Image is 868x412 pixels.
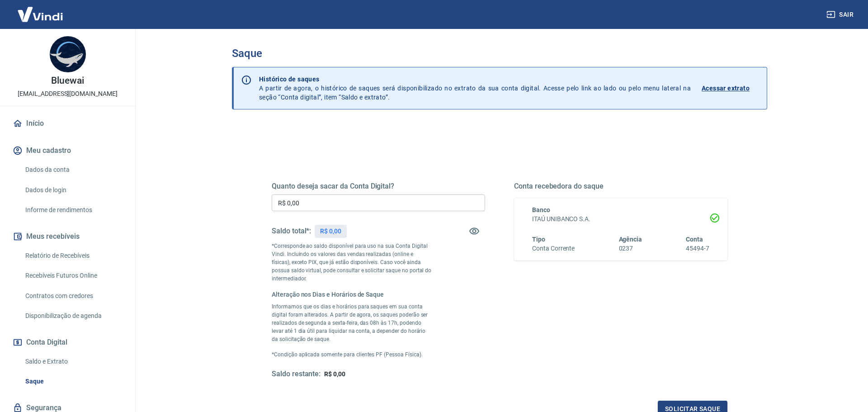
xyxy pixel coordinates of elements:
[532,206,550,213] span: Banco
[50,36,86,72] img: 14d6ef97-1c9c-4ac6-8643-76bb42d459e7.jpeg
[272,369,321,379] h5: Saldo restante:
[825,6,857,23] button: Sair
[272,242,432,283] p: *Corresponde ao saldo disponível para uso na sua Conta Digital Vindi. Incluindo os valores das ve...
[702,84,750,93] p: Acessar extrato
[22,201,124,219] a: Informe de rendimentos
[18,89,118,99] p: [EMAIL_ADDRESS][DOMAIN_NAME]
[51,76,84,85] p: Bluewai
[686,236,703,243] span: Conta
[232,47,767,60] h3: Saque
[22,246,124,265] a: Relatório de Recebíveis
[272,227,311,236] h5: Saldo total*:
[702,75,759,102] a: Acessar extrato
[532,236,545,243] span: Tipo
[320,227,341,236] p: R$ 0,00
[22,372,124,391] a: Saque
[272,303,432,343] p: Informamos que os dias e horários para saques em sua conta digital foram alterados. A partir de a...
[11,114,124,133] a: Início
[11,332,124,352] button: Conta Digital
[619,244,642,253] h6: 0237
[22,181,124,199] a: Dados de login
[272,350,432,359] p: *Condição aplicada somente para clientes PF (Pessoa Física).
[686,244,709,253] h6: 45494-7
[532,214,709,224] h6: ITAÚ UNIBANCO S.A.
[272,290,432,299] h6: Alteração nos Dias e Horários de Saque
[272,182,485,191] h5: Quanto deseja sacar da Conta Digital?
[11,227,124,246] button: Meus recebíveis
[259,75,691,102] p: A partir de agora, o histórico de saques será disponibilizado no extrato da sua conta digital. Ac...
[619,236,642,243] span: Agência
[22,266,124,285] a: Recebíveis Futuros Online
[324,370,345,378] span: R$ 0,00
[22,307,124,325] a: Disponibilização de agenda
[259,75,691,84] p: Histórico de saques
[22,352,124,371] a: Saldo e Extrato
[11,0,70,28] img: Vindi
[11,141,124,161] button: Meu cadastro
[514,182,727,191] h5: Conta recebedora do saque
[22,161,124,179] a: Dados da conta
[532,244,575,253] h6: Conta Corrente
[22,287,124,305] a: Contratos com credores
